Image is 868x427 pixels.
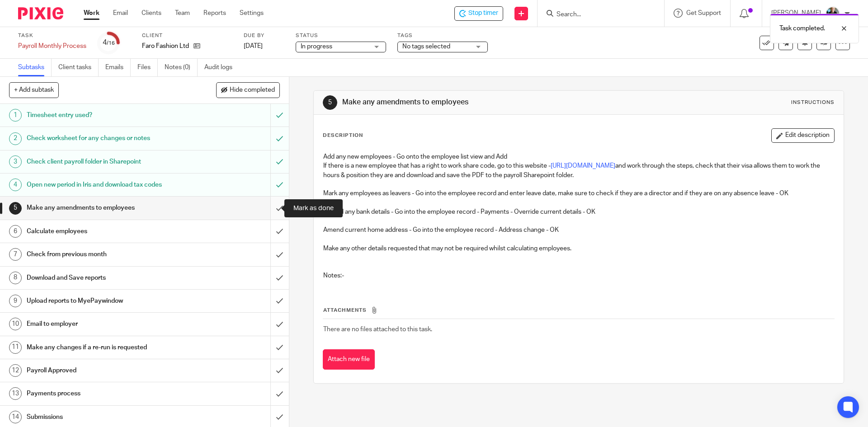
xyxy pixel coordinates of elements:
label: Client [142,32,232,39]
h1: Submissions [27,410,183,424]
div: 4 [9,178,22,191]
a: [URL][DOMAIN_NAME] [551,163,615,169]
h1: Upload reports to MyePaywindow [27,294,183,308]
span: There are no files attached to this task. [323,326,432,333]
a: Email [113,9,128,18]
div: Payroll Monthly Process [18,42,86,51]
h1: Open new period in Iris and download tax codes [27,178,183,192]
div: 11 [9,341,22,354]
a: Client tasks [58,59,99,76]
div: 4 [103,38,115,48]
h1: Make any amendments to employees [27,201,183,215]
button: Attach new file [323,349,375,370]
span: Hide completed [230,87,275,94]
h1: Payments process [27,387,183,400]
div: 2 [9,132,22,145]
span: [DATE] [244,43,263,49]
p: Amend any bank details - Go into the employee record - Payments - Override current details - OK [323,207,834,216]
p: Notes:- [323,271,834,280]
label: Tags [397,32,488,39]
h1: Payroll Approved [27,364,183,377]
label: Status [296,32,386,39]
h1: Check worksheet for any changes or notes [27,131,183,145]
div: 7 [9,248,22,261]
small: /16 [107,41,115,46]
h1: Make any changes if a re-run is requested [27,341,183,354]
h1: Download and Save reports [27,271,183,285]
img: nicky-partington.jpg [826,6,840,21]
button: Hide completed [216,82,280,98]
a: Reports [203,9,226,18]
div: 5 [9,202,22,215]
h1: Calculate employees [27,225,183,238]
div: 8 [9,272,22,284]
span: Attachments [323,308,367,313]
p: Make any other details requested that may not be required whilst calculating employees. [323,244,834,253]
span: In progress [301,43,332,50]
div: 12 [9,364,22,377]
h1: Email to employer [27,317,183,331]
a: Notes (0) [165,59,198,76]
h1: Timesheet entry used? [27,108,183,122]
div: 13 [9,387,22,400]
div: 10 [9,318,22,330]
h1: Check from previous month [27,248,183,261]
a: Audit logs [204,59,239,76]
div: 3 [9,155,22,168]
div: 6 [9,225,22,238]
a: Clients [142,9,161,18]
a: Team [175,9,190,18]
p: Task completed. [779,24,825,33]
div: 14 [9,411,22,423]
div: 1 [9,109,22,122]
label: Due by [244,32,284,39]
div: Instructions [791,99,835,106]
a: Subtasks [18,59,52,76]
p: If there is a new employee that has a right to work share code, go to this website - and work thr... [323,161,834,180]
p: Description [323,132,363,139]
span: No tags selected [402,43,450,50]
a: Work [84,9,99,18]
h1: Make any amendments to employees [342,98,598,107]
a: Files [137,59,158,76]
p: Amend current home address - Go into the employee record - Address change - OK [323,225,834,235]
button: Edit description [771,128,835,143]
div: 5 [323,95,337,110]
img: Pixie [18,7,63,19]
a: Settings [240,9,264,18]
button: + Add subtask [9,82,59,98]
label: Task [18,32,86,39]
a: Emails [105,59,131,76]
p: Faro Fashion Ltd [142,42,189,51]
p: Add any new employees - Go onto the employee list view and Add [323,152,834,161]
h1: Check client payroll folder in Sharepoint [27,155,183,169]
div: 9 [9,295,22,307]
div: Faro Fashion Ltd - Payroll Monthly Process [454,6,503,21]
p: Mark any employees as leavers - Go into the employee record and enter leave date, make sure to ch... [323,189,834,198]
